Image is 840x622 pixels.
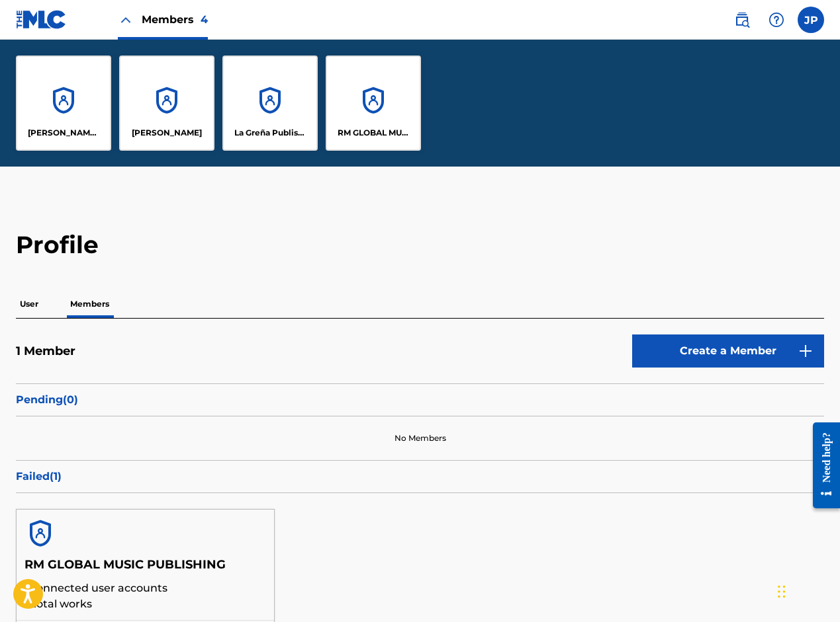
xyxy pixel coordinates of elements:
[798,343,814,359] img: 9d2ae6d4665cec9f34b9.svg
[632,334,824,368] button: Create a Member
[24,557,266,580] h5: RM GLOBAL MUSIC PUBLISHING
[24,580,266,596] p: connected user accounts
[734,12,750,28] img: search
[16,392,824,408] p: Pending ( 0 )
[326,56,421,151] a: AccountsRM GLOBAL MUSIC PUBLISHING
[395,432,446,444] p: No Members
[132,127,202,139] p: JOHAN MANUEL CASTILLO ENCARNACION
[222,56,318,151] a: AccountsLa Greña Publishing
[798,7,824,33] div: User Menu
[338,127,410,139] p: RM GLOBAL MUSIC PUBLISHING
[16,56,111,151] a: Accounts[PERSON_NAME] BRAND BELTRES
[201,13,208,26] span: 4
[16,10,67,29] img: MLC Logo
[119,56,214,151] a: Accounts[PERSON_NAME]
[28,127,100,139] p: ISAIAS BRAND BELTRES
[142,12,208,27] span: Members
[774,559,840,622] iframe: Chat Widget
[763,7,790,33] div: Help
[729,7,755,33] a: Public Search
[234,127,306,139] p: La Greña Publishing
[66,290,113,318] p: Members
[778,572,786,611] div: Drag
[24,596,266,612] p: total works
[24,598,32,610] span: 0
[16,230,824,260] h2: Profile
[769,12,784,28] img: help
[803,412,840,518] iframe: Resource Center
[16,344,75,359] h5: 1 Member
[16,290,42,318] p: User
[16,469,824,485] p: Failed ( 1 )
[118,12,134,28] img: Close
[24,518,56,549] img: account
